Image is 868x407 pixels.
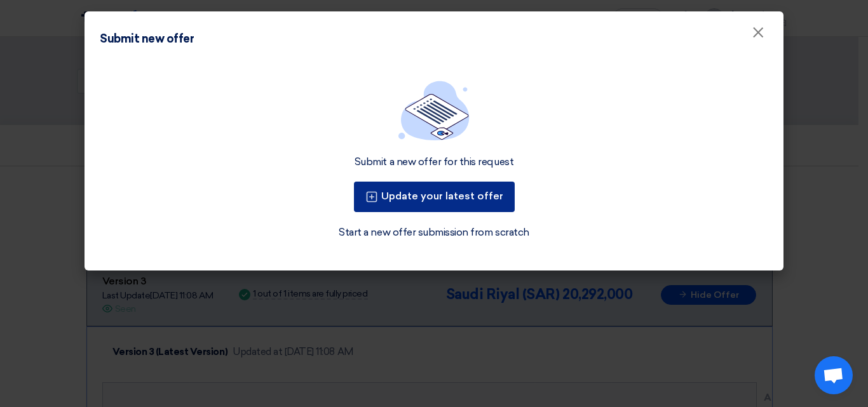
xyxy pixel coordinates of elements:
[339,225,529,240] a: Start a new offer submission from scratch
[815,356,853,394] a: Open chat
[354,182,515,212] button: Update your latest offer
[100,30,194,48] div: Submit new offer
[752,23,764,48] span: ×
[355,156,513,169] div: Submit a new offer for this request
[398,81,470,140] img: empty_state_list.svg
[742,20,775,46] button: Close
